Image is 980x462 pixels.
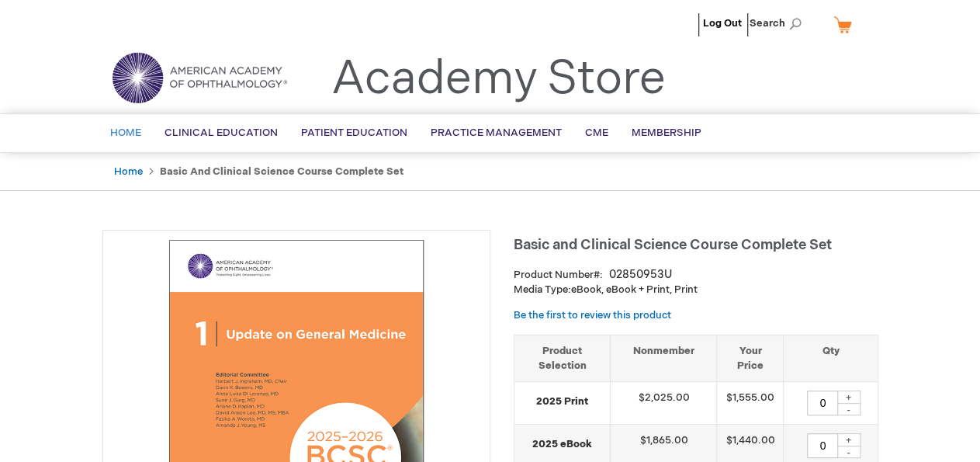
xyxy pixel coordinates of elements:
[837,391,861,404] div: +
[114,165,143,178] a: Home
[301,127,407,139] span: Patient Education
[160,165,403,178] strong: Basic and Clinical Science Course Complete Set
[717,382,784,425] td: $1,555.00
[514,309,671,321] a: Be the first to review this product
[585,127,608,139] span: CME
[632,127,701,139] span: Membership
[514,335,611,381] th: Product Selection
[514,269,603,281] strong: Product Number
[807,391,838,415] input: Qty
[514,283,571,296] strong: Media Type:
[837,446,861,458] div: -
[609,267,672,283] div: 02850953U
[837,403,861,415] div: -
[164,127,278,139] span: Clinical Education
[717,335,784,381] th: Your Price
[514,283,878,297] p: eBook, eBook + Print, Print
[807,433,838,458] input: Qty
[331,51,666,107] a: Academy Store
[522,394,603,409] strong: 2025 Print
[611,382,717,425] td: $2,025.00
[110,127,141,139] span: Home
[750,8,809,39] span: Search
[514,237,832,253] span: Basic and Clinical Science Course Complete Set
[703,17,742,30] a: Log Out
[431,127,562,139] span: Practice Management
[522,437,603,452] strong: 2025 eBook
[837,433,861,446] div: +
[611,335,717,381] th: Nonmember
[784,335,878,381] th: Qty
